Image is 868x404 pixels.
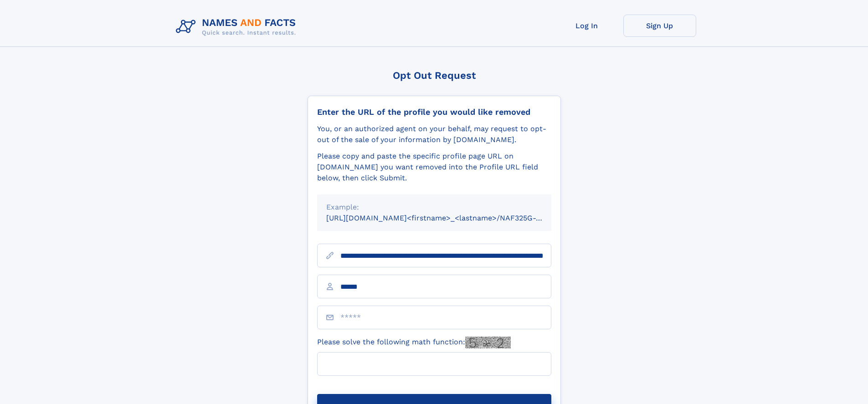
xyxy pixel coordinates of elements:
label: Please solve the following math function: [317,337,511,348]
div: Please copy and paste the specific profile page URL on [DOMAIN_NAME] you want removed into the Pr... [317,151,551,184]
small: [URL][DOMAIN_NAME]<firstname>_<lastname>/NAF325G-xxxxxxxx [326,214,569,222]
div: Opt Out Request [308,70,561,81]
a: Log In [550,15,623,37]
div: You, or an authorized agent on your behalf, may request to opt-out of the sale of your informatio... [317,123,551,145]
img: Logo Names and Facts [172,15,303,39]
a: Sign Up [623,15,696,37]
div: Enter the URL of the profile you would like removed [317,107,551,117]
div: Example: [326,202,542,213]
